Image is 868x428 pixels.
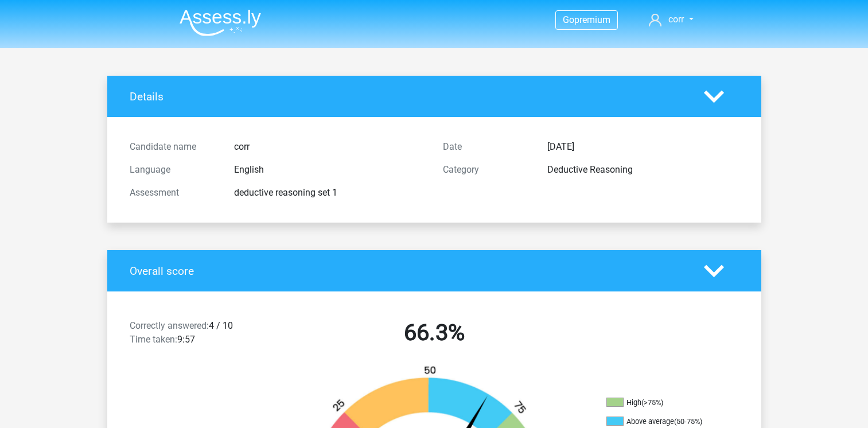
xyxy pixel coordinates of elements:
div: Date [434,140,539,154]
span: Correctly answered: [130,320,209,331]
a: corr [644,13,698,26]
h4: Details [130,90,687,103]
span: Go [563,14,574,25]
div: 4 / 10 9:57 [121,319,278,351]
h4: Overall score [130,264,687,278]
div: Candidate name [121,140,225,154]
div: (50-75%) [674,417,702,426]
div: corr [225,140,434,154]
div: Category [434,163,539,177]
div: Deductive Reasoning [539,163,748,177]
a: Gopremium [556,12,617,28]
div: English [225,163,434,177]
li: Above average [606,417,721,427]
span: corr [668,14,684,25]
div: Language [121,163,225,177]
li: High [606,398,721,408]
div: (>75%) [641,398,663,407]
div: [DATE] [539,140,748,154]
div: deductive reasoning set 1 [225,186,434,200]
img: Assessly [180,9,261,36]
h2: 66.3% [286,319,582,347]
span: premium [574,14,610,25]
span: Time taken: [130,334,177,345]
div: Assessment [121,186,225,200]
